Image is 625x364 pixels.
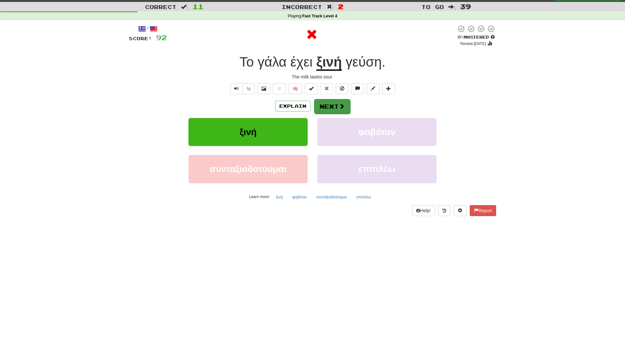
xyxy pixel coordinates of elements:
[289,192,310,202] button: φοβόταν
[181,4,188,10] span: :
[359,164,396,174] span: επιπλέω
[129,74,496,80] div: The milk tastes sour.
[412,205,435,216] button: Help!
[188,155,308,183] button: συνταξιοδοτούμαι
[358,127,395,137] span: φοβόταν
[314,99,350,114] button: Next
[460,3,471,10] span: 39
[421,4,444,10] span: To go
[336,83,349,94] button: Ignore sentence (alt+i)
[210,164,286,174] span: συνταξιοδοτούμαι
[317,118,437,146] button: φοβόταν
[342,54,385,70] span: .
[305,83,318,94] button: Set this sentence to 100% Mastered (alt+m)
[438,205,450,216] button: Round history (alt+y)
[320,83,333,94] button: Reset to 0% Mastered (alt+r)
[313,192,351,202] button: συνταξιοδοτούμαι
[282,4,322,10] span: Incorrect
[460,41,486,46] small: Review: [DATE]
[257,83,270,94] button: Show image (alt+x)
[448,4,456,10] span: :
[240,127,257,137] span: ξινή
[273,192,286,202] button: ξινή
[338,3,343,10] span: 2
[288,83,302,94] button: 🧠
[367,83,380,94] button: Edit sentence (alt+d)
[145,4,177,10] span: Correct
[382,83,395,94] button: Add to collection (alt+a)
[230,83,243,94] button: Play sentence audio (ctl+space)
[346,54,382,70] span: γεύση
[129,25,167,33] div: /
[457,34,464,40] span: 0 %
[275,101,311,112] button: Explain
[273,83,286,94] button: Favorite sentence (alt+f)
[351,83,364,94] button: Discuss sentence (alt+u)
[456,34,496,40] div: Mastered
[316,54,342,71] u: ξινή
[129,36,152,41] span: Score:
[240,54,254,70] span: Το
[249,195,270,199] small: Learn more:
[258,54,287,70] span: γάλα
[302,14,337,18] strong: Fast Track Level 4
[470,205,496,216] button: Report
[188,118,308,146] button: ξινή
[317,155,437,183] button: επιπλέω
[327,4,334,10] span: :
[290,54,312,70] span: έχει
[353,192,374,202] button: επιπλέω
[193,3,204,10] span: 11
[156,33,167,41] span: 92
[229,83,255,94] div: Text-to-speech controls
[243,83,255,94] button: ½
